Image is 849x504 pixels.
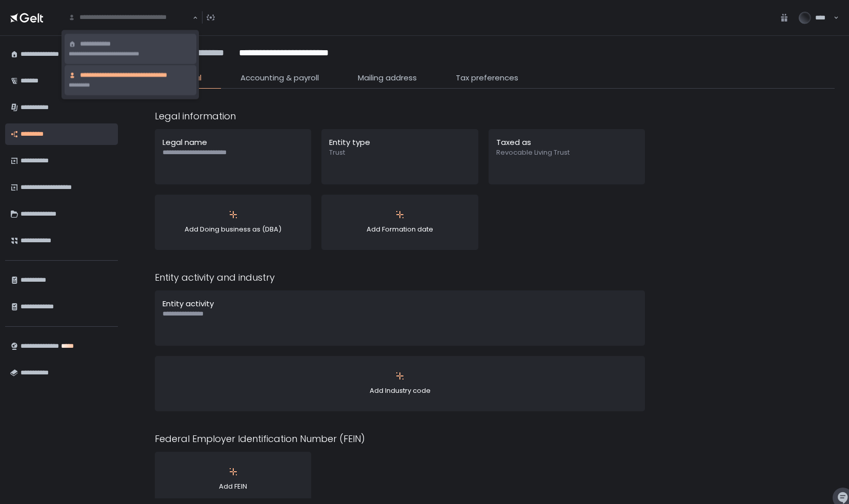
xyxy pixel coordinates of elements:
[240,72,319,84] span: Accounting & payroll
[62,7,198,28] div: Search for option
[155,356,645,411] button: Add Industry code
[496,137,531,148] span: Taxed as
[163,137,207,148] span: Legal name
[329,148,470,157] span: Trust
[155,195,311,250] button: Add Doing business as (DBA)
[489,129,645,184] button: Taxed asRevocable Living Trust
[163,364,637,404] div: Add Industry code
[163,202,304,242] div: Add Doing business as (DBA)
[329,202,470,242] div: Add Formation date
[321,129,478,184] button: Entity typeTrust
[155,109,645,123] div: Legal information
[163,459,304,499] div: Add FEIN
[456,72,518,84] span: Tax preferences
[68,13,192,23] input: Search for option
[163,298,214,309] span: Entity activity
[329,137,370,148] span: Entity type
[155,270,645,284] div: Entity activity and industry
[358,72,417,84] span: Mailing address
[155,432,645,446] div: Federal Employer Identification Number (FEIN)
[496,148,637,157] span: Revocable Living Trust
[321,195,478,250] button: Add Formation date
